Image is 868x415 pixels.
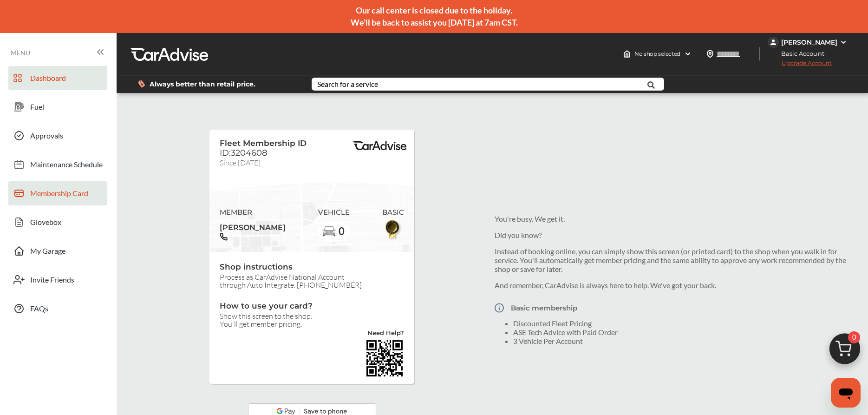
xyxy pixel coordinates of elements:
[317,80,378,88] div: Search for a service
[220,312,405,320] span: Show this screen to the shop.
[59,307,125,320] span: [PERSON_NAME]
[11,49,30,57] span: MENU
[30,217,61,230] span: Glovebox
[495,247,851,273] p: Instead of booking online, you can simply show this screen (or printed card) to the shop when you...
[623,50,631,58] img: header-home-logo.8d720a4f.svg
[511,304,577,312] p: Basic membership
[495,231,851,239] p: Did you know?
[513,319,851,328] li: Discounted Fleet Pricing
[8,152,107,177] a: Maintenance Schedule
[495,297,504,319] img: Vector.a173687b.svg
[30,189,88,201] span: Membership Card
[30,304,48,316] span: FAQs
[513,336,851,345] li: 3 Vehicle Per Account
[365,339,404,378] img: validBarcode.04db607d403785ac2641.png
[383,219,404,241] img: BasicBadge.31956f0b.svg
[220,273,405,289] span: Process as CarAdvise National Account through Auto Integrate. [PHONE_NUMBER]
[822,329,867,374] img: cart_icon.3d0951e8.svg
[30,131,63,143] span: Approvals
[444,311,459,326] img: car-basic.192fe7b4.svg
[138,80,145,88] img: dollor_label_vector.a70140d1.svg
[8,210,107,234] a: Glovebox
[220,220,286,233] span: [PERSON_NAME]
[769,49,831,59] span: Basic Account
[513,328,851,336] li: ASE Tech Advice with Paid Order
[220,320,405,328] span: You'll get member pricing.
[352,141,408,151] img: BasicPremiumLogo.8d547ee0.svg
[220,148,267,158] span: ID:3204608
[30,73,66,86] span: Dashboard
[495,281,851,290] p: And remember, CarAdvise is always here to help. We've got your back.
[634,50,680,58] span: No shop selected
[8,66,107,90] a: Dashboard
[220,233,228,241] img: phone-black.37208b07.svg
[220,158,261,166] span: Since [DATE]
[30,275,74,287] span: Invite Friends
[8,239,107,263] a: My Garage
[768,37,779,48] img: jVpblrzwTbfkPYzPPzSLxeg0AAAAASUVORK5CYII=
[30,160,103,172] span: Maintenance Schedule
[150,81,255,87] span: Always better than retail price.
[460,312,467,324] span: 0
[220,138,307,148] span: Fleet Membership ID
[30,102,44,114] span: Fuel
[322,224,337,239] img: car-basic.192fe7b4.svg
[59,320,67,328] img: phone-black.37208b07.svg
[831,378,861,408] iframe: Button to launch messaging window
[8,124,107,148] a: Approvals
[788,305,809,327] img: BasicBadge.31956f0b.svg
[220,208,286,217] span: MEMBER
[8,296,107,321] a: FAQs
[338,225,345,237] span: 0
[220,301,405,312] span: How to use your card?
[59,97,146,106] span: Fleet Membership ID
[728,99,784,109] img: BasicPremiumLogo.8d547ee0.svg
[59,295,125,303] span: MEMBER
[706,50,714,58] img: location_vector.a44bc228.svg
[759,47,760,61] img: header-divider.bc55588e.svg
[781,38,837,46] div: [PERSON_NAME]
[495,214,851,223] p: You're busy. We get it.
[30,246,65,258] span: My Garage
[787,295,809,303] span: BASIC
[367,330,404,339] a: Need Help?
[8,95,107,119] a: Fuel
[8,181,107,205] a: Membership Card
[684,50,692,58] img: header-down-arrow.9dd2ce7d.svg
[848,331,860,343] span: 0
[382,208,404,217] span: BASIC
[59,116,101,124] span: Since [DATE]
[220,262,405,273] span: Shop instructions
[440,295,472,303] span: VEHICLE
[318,208,350,217] span: VEHICLE
[59,106,106,116] span: ID:3204608
[840,39,847,46] img: WGsFRI8htEPBVLJbROoPRyZpYNWhNONpIPPETTm6eUC0GeLEiAAAAAElFTkSuQmCC
[768,59,832,71] span: Upgrade Account
[8,268,107,292] a: Invite Friends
